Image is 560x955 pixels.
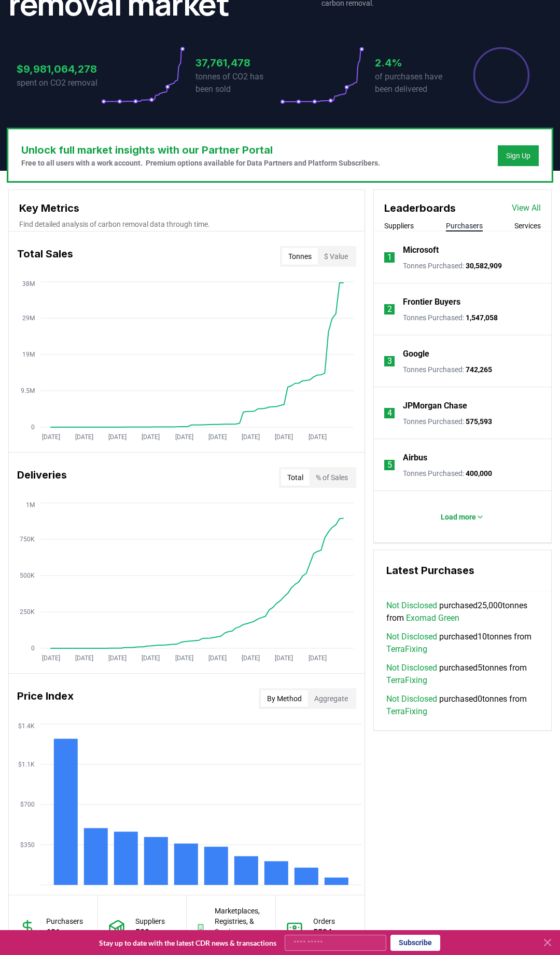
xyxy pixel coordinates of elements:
span: purchased 10 tonnes from [386,631,539,656]
a: Not Disclosed [386,631,437,643]
tspan: [DATE] [275,433,293,441]
tspan: 1M [26,501,35,509]
p: tonnes of CO2 has been sold [195,71,280,95]
p: Load more [441,512,476,522]
p: Find detailed analysis of carbon removal data through time. [19,219,354,229]
span: 1,547,058 [466,313,498,322]
tspan: [DATE] [108,654,127,662]
button: $ Value [318,248,354,265]
p: 631 [46,926,83,939]
button: By Method [261,690,308,707]
tspan: [DATE] [75,654,93,662]
h3: $9,981,064,278 [17,61,101,77]
tspan: $350 [20,841,35,849]
a: Not Disclosed [386,662,437,674]
h3: Leaderboards [384,200,456,216]
h3: Latest Purchases [386,563,539,578]
div: Percentage of sales delivered [472,46,530,104]
p: 3 [387,355,392,367]
a: View All [512,202,541,214]
p: 5534 [313,926,335,939]
tspan: 0 [31,645,35,652]
span: purchased 0 tonnes from [386,693,539,718]
tspan: [DATE] [175,654,193,662]
tspan: 250K [20,608,35,616]
p: Tonnes Purchased : [403,364,492,375]
a: Not Disclosed [386,693,437,705]
p: Tonnes Purchased : [403,416,492,427]
h3: 37,761,478 [195,55,280,71]
tspan: [DATE] [309,433,327,441]
p: Purchasers [46,916,83,926]
tspan: [DATE] [275,654,293,662]
tspan: 9.5M [21,387,35,394]
a: Not Disclosed [386,599,437,612]
tspan: [DATE] [75,433,93,441]
p: Airbus [403,452,427,464]
button: % of Sales [310,469,354,486]
tspan: 750K [20,536,35,543]
p: Marketplaces, Registries, & Services [215,906,264,937]
button: Load more [432,507,493,527]
span: purchased 5 tonnes from [386,662,539,687]
p: 5 [387,459,392,471]
p: Tonnes Purchased : [403,261,502,271]
a: TerraFixing [386,643,427,656]
h3: Total Sales [17,246,73,267]
a: TerraFixing [386,705,427,718]
span: 575,593 [466,417,492,426]
tspan: [DATE] [242,433,260,441]
tspan: [DATE] [208,433,227,441]
tspan: $700 [20,801,35,808]
p: spent on CO2 removal [17,77,101,89]
p: 4 [387,407,392,419]
h3: Deliveries [17,467,67,488]
span: 30,582,909 [466,262,502,270]
tspan: [DATE] [142,433,160,441]
a: Sign Up [506,151,530,161]
tspan: [DATE] [208,654,227,662]
tspan: $1.4K [18,722,35,730]
span: 742,265 [466,365,492,374]
p: Tonnes Purchased : [403,468,492,479]
h3: Unlock full market insights with our Partner Portal [21,142,380,158]
button: Purchasers [446,221,483,231]
button: Tonnes [282,248,318,265]
h3: Price Index [17,688,74,709]
tspan: 500K [20,572,35,579]
tspan: [DATE] [309,654,327,662]
p: Orders [313,916,335,926]
a: Frontier Buyers [403,296,460,308]
tspan: [DATE] [42,654,60,662]
p: Tonnes Purchased : [403,312,498,323]
tspan: 19M [22,351,35,358]
button: Total [281,469,310,486]
p: 2 [387,303,392,316]
a: Exomad Green [406,612,459,624]
tspan: [DATE] [108,433,127,441]
a: JPMorgan Chase [403,400,467,412]
h3: 2.4% [375,55,459,71]
button: Services [514,221,541,231]
button: Sign Up [498,145,539,166]
button: Aggregate [308,690,354,707]
tspan: 0 [31,424,35,431]
a: Google [403,348,429,360]
tspan: [DATE] [175,433,193,441]
tspan: $1.1K [18,761,35,768]
p: 588 [135,926,165,939]
p: of purchases have been delivered [375,71,459,95]
span: purchased 25,000 tonnes from [386,599,539,624]
tspan: 29M [22,315,35,322]
p: Free to all users with a work account. Premium options available for Data Partners and Platform S... [21,158,380,168]
a: Microsoft [403,244,439,256]
button: Suppliers [384,221,414,231]
tspan: [DATE] [42,433,60,441]
span: 400,000 [466,469,492,477]
tspan: 38M [22,280,35,288]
